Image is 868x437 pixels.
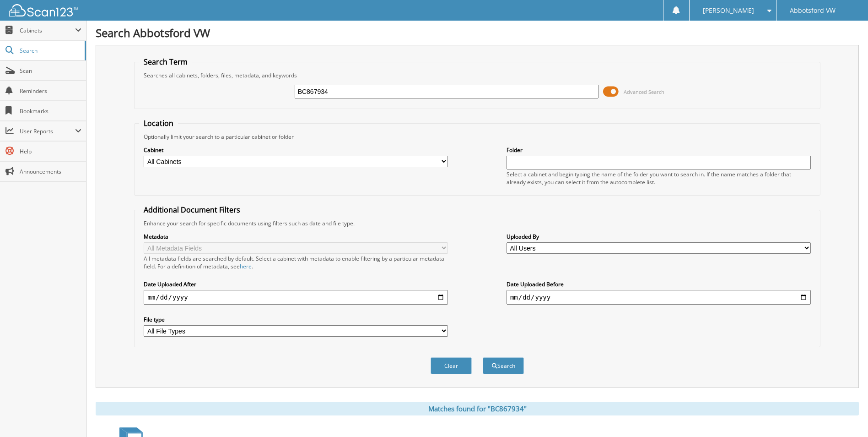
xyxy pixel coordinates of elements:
div: Optionally limit your search to a particular cabinet or folder [139,133,815,141]
div: All metadata fields are searched by default. Select a cabinet with metadata to enable filtering b... [144,255,448,270]
span: Announcements [20,168,81,175]
span: Cabinets [20,27,75,34]
label: Metadata [144,233,448,240]
input: start [144,290,448,305]
button: Clear [431,357,472,374]
img: scan123-logo-white.svg [9,4,78,16]
span: Bookmarks [20,107,81,115]
label: Date Uploaded After [144,280,448,288]
label: Folder [507,146,811,154]
span: [PERSON_NAME] [703,8,754,13]
legend: Additional Document Filters [139,205,245,215]
label: Cabinet [144,146,448,154]
div: Searches all cabinets, folders, files, metadata, and keywords [139,71,815,79]
input: end [507,290,811,305]
div: Matches found for "BC867934" [96,402,859,415]
span: Advanced Search [624,88,664,95]
legend: Location [139,118,178,128]
span: Reminders [20,87,81,95]
label: File type [144,316,448,323]
a: here [240,262,252,270]
h1: Search Abbotsford VW [96,25,859,40]
span: Scan [20,67,81,75]
span: Search [20,47,80,55]
span: Abbotsford VW [790,8,836,13]
span: User Reports [20,127,75,135]
button: Search [483,357,524,374]
label: Uploaded By [507,233,811,240]
legend: Search Term [139,57,192,67]
div: Enhance your search for specific documents using filters such as date and file type. [139,219,815,227]
label: Date Uploaded Before [507,280,811,288]
div: Select a cabinet and begin typing the name of the folder you want to search in. If the name match... [507,170,811,186]
span: Help [20,147,81,155]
